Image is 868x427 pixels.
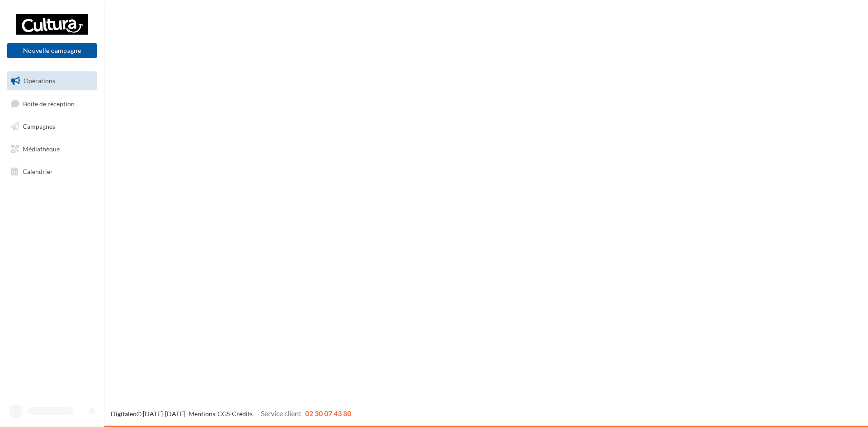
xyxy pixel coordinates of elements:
span: Calendrier [23,167,53,175]
a: Campagnes [5,117,99,136]
a: Calendrier [5,162,99,181]
span: Boîte de réception [23,99,75,107]
a: Mentions [189,410,215,418]
a: Boîte de réception [5,94,99,113]
span: 02 30 07 43 80 [305,409,351,418]
span: Campagnes [23,122,55,130]
span: © [DATE]-[DATE] - - - [111,410,351,418]
span: Opérations [24,77,55,84]
a: Crédits [232,410,253,418]
a: CGS [217,410,230,418]
span: Service client [261,409,302,418]
button: Nouvelle campagne [7,43,97,58]
span: Médiathèque [23,145,60,153]
a: Opérations [5,71,99,90]
a: Médiathèque [5,140,99,159]
a: Digitaleo [111,410,137,418]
